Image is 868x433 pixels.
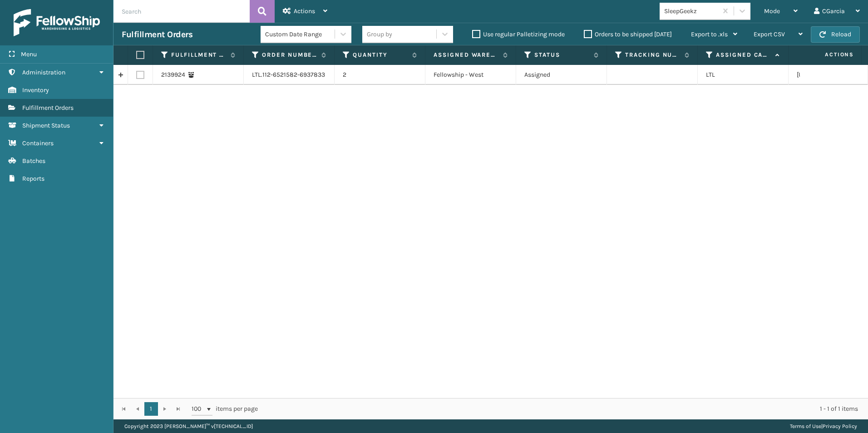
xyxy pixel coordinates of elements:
span: Shipment Status [22,122,70,129]
span: Menu [21,50,37,58]
label: Fulfillment Order Id [171,51,226,59]
div: SleepGeekz [664,6,718,16]
td: LTL [698,65,789,85]
span: Reports [22,175,44,182]
a: Terms of Use [790,423,821,429]
span: Actions [294,7,315,15]
span: Export CSV [754,30,785,38]
label: Assigned Warehouse [434,51,498,59]
span: Containers [22,139,54,147]
span: items per page [192,402,258,416]
span: Fulfillment Orders [22,104,74,112]
td: LTL.112-6521582-6937833 [244,65,335,85]
span: Batches [22,157,45,165]
a: Privacy Policy [823,423,857,429]
div: Custom Date Range [265,30,335,39]
label: Tracking Number [625,51,680,59]
label: Use regular Palletizing mode [472,30,565,38]
span: Inventory [22,86,49,94]
a: 2139924 [161,70,185,79]
span: 100 [192,404,205,413]
span: Mode [764,7,780,15]
p: Copyright 2023 [PERSON_NAME]™ v [TECHNICAL_ID] [124,419,253,433]
div: | [790,419,857,433]
button: Reload [811,26,860,43]
img: logo [14,9,100,36]
label: Orders to be shipped [DATE] [584,30,672,38]
div: Group by [367,30,392,39]
span: Export to .xls [691,30,728,38]
label: Status [534,51,589,59]
a: 1 [144,402,158,416]
h3: Fulfillment Orders [122,29,192,40]
td: Fellowship - West [425,65,516,85]
span: Actions [796,47,859,62]
label: Quantity [353,51,408,59]
label: Order Number [262,51,317,59]
div: 1 - 1 of 1 items [271,404,858,413]
td: Assigned [516,65,607,85]
label: Assigned Carrier Service [716,51,771,59]
span: Administration [22,69,65,76]
td: 2 [335,65,425,85]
